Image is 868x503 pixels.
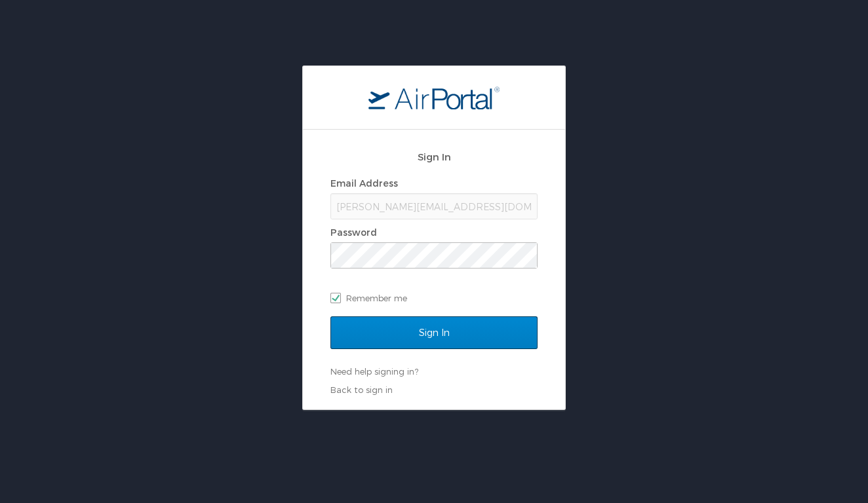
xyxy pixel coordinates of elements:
label: Email Address [330,177,398,189]
a: Back to sign in [330,384,393,395]
h2: Sign In [330,149,538,164]
input: Sign In [330,316,538,349]
a: Need help signing in? [330,366,418,377]
img: logo [368,86,500,109]
label: Remember me [330,288,538,308]
label: Password [330,227,377,238]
